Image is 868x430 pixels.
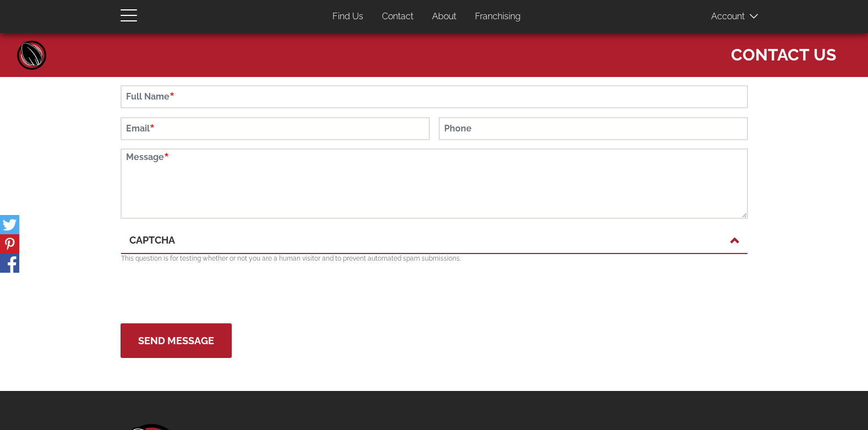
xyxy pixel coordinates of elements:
a: Home [15,38,48,71]
a: Contact [374,6,422,27]
input: Full Name [121,85,748,108]
input: Email [121,117,430,140]
a: About [424,6,465,27]
iframe: reCAPTCHA [121,269,288,312]
a: Franchising [467,6,529,27]
span: Contact Us [731,38,836,66]
a: Find Us [324,6,372,27]
input: Phone [439,117,748,140]
button: Send Message [121,323,232,358]
a: CAPTCHA [129,233,739,247]
p: This question is for testing whether or not you are a human visitor and to prevent automated spam... [121,254,747,263]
